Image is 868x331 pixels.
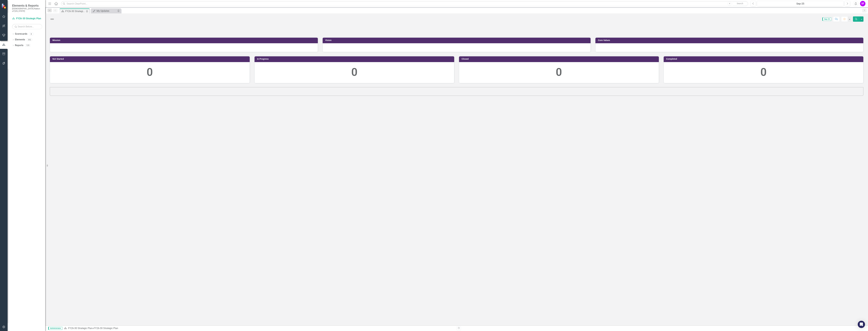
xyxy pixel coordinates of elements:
small: [DEMOGRAPHIC_DATA] Nation of [US_STATE] [12,7,42,12]
div: 0 [53,64,247,80]
div: Open Intercom Messenger [858,321,865,328]
div: 0 [462,64,656,80]
a: Elements [15,38,25,41]
span: Elements & Reports [12,4,42,7]
div: FY26-30 Strategic Plan [94,327,118,330]
a: FY26-30 Strategic Plan [68,327,93,330]
h3: Core Values [598,39,862,41]
h3: In Progress [257,58,453,60]
div: » [64,327,454,330]
div: 129 [25,44,31,47]
div: 0 [258,64,451,80]
h3: Not Started [52,58,248,60]
img: Not Defined [50,17,55,22]
button: Search [732,2,747,6]
div: My Updates [97,9,116,13]
button: SF [860,1,865,6]
a: FY26-30 Strategic Plan [12,17,42,20]
input: Search Below... [12,24,42,29]
div: 392 [27,38,32,41]
h3: Vision [325,39,589,41]
span: Sep-25 [822,17,831,21]
a: My Updates [92,9,116,13]
div: 8 [29,33,34,35]
div: 0 [667,64,860,80]
input: Search ClearPoint... [61,1,748,6]
img: ClearPoint Strategy [2,3,7,9]
span: Administrator [48,327,62,330]
div: Sep-25 [758,2,843,6]
h3: Completed [666,58,862,60]
h3: Mission [52,39,316,41]
button: Sep-25 [757,1,844,6]
div: FY26-30 Strategic Plan [65,9,85,13]
span: Search [737,2,743,5]
a: Scorecards [15,32,27,36]
h3: Closed [462,58,657,60]
a: Reports [15,44,23,47]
